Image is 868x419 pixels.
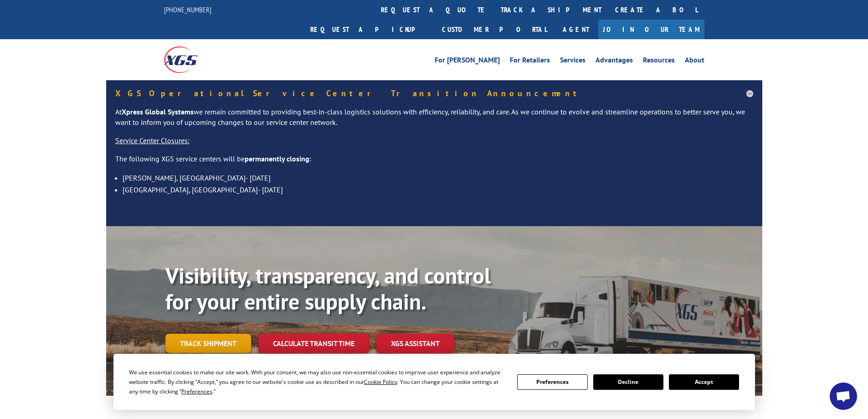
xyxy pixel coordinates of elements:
[258,334,369,353] a: Calculate transit time
[181,388,212,395] span: Preferences
[129,367,506,396] div: We use essential cookies to make our site work. With your consent, we may also use non-essential ...
[435,57,500,67] a: For [PERSON_NAME]
[685,57,704,67] a: About
[165,261,491,316] b: Visibility, transparency, and control for your entire supply chain.
[164,5,211,14] a: [PHONE_NUMBER]
[510,57,550,67] a: For Retailers
[122,107,194,116] strong: Xpress Global Systems
[376,334,454,353] a: XGS ASSISTANT
[245,154,309,163] strong: permanently closing
[830,383,857,410] a: Open chat
[643,57,675,67] a: Resources
[593,374,663,390] button: Decline
[517,374,587,390] button: Preferences
[123,184,753,196] li: [GEOGRAPHIC_DATA], [GEOGRAPHIC_DATA]- [DATE]
[115,136,190,145] u: Service Center Closures:
[115,107,753,136] p: At we remain committed to providing best-in-class logistics solutions with efficiency, reliabilit...
[435,20,554,39] a: Customer Portal
[115,89,753,98] h5: XGS Operational Service Center Transition Announcement
[113,354,755,410] div: Cookie Consent Prompt
[364,378,397,386] span: Cookie Policy
[560,57,586,67] a: Services
[303,20,435,39] a: Request a pickup
[123,172,753,184] li: [PERSON_NAME], [GEOGRAPHIC_DATA]- [DATE]
[115,154,753,172] p: The following XGS service centers will be :
[596,57,633,67] a: Advantages
[554,20,598,39] a: Agent
[598,20,704,39] a: Join Our Team
[669,374,739,390] button: Accept
[165,334,251,353] a: Track shipment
